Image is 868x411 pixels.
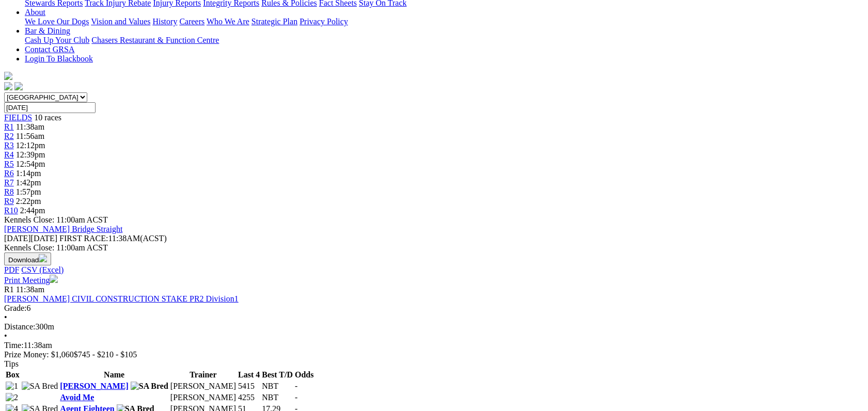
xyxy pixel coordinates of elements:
[4,178,14,187] a: R7
[20,206,45,215] span: 2:44pm
[179,17,204,26] a: Careers
[16,122,44,131] span: 11:38am
[25,26,70,35] a: Bar & Dining
[4,206,18,215] a: R10
[4,350,864,359] div: Prize Money: $1,060
[16,187,41,196] span: 1:57pm
[4,243,864,252] div: Kennels Close: 11:00am ACST
[4,294,239,303] a: [PERSON_NAME] CIVIL CONSTRUCTION STAKE PR2 Division1
[4,82,12,90] img: facebook.svg
[4,276,58,284] a: Print Meeting
[25,36,89,44] a: Cash Up Your Club
[4,265,864,275] div: Download
[4,234,31,243] span: [DATE]
[34,113,61,122] span: 10 races
[4,285,14,294] span: R1
[4,160,14,168] a: R5
[4,122,14,131] a: R1
[16,141,45,150] span: 12:12pm
[207,17,249,26] a: Who We Are
[170,381,236,391] td: [PERSON_NAME]
[4,341,864,350] div: 11:38am
[261,370,293,380] th: Best T/D
[238,381,260,391] td: 5415
[238,370,260,380] th: Last 4
[4,197,14,206] a: R9
[25,17,864,26] div: About
[4,304,864,313] div: 6
[4,150,14,159] a: R4
[14,82,23,90] img: twitter.svg
[152,17,177,26] a: History
[238,392,260,403] td: 4255
[16,285,44,294] span: 11:38am
[50,275,58,283] img: printer.svg
[4,215,108,224] span: Kennels Close: 11:00am ACST
[6,370,20,379] span: Box
[59,234,108,243] span: FIRST RACE:
[16,197,41,206] span: 2:22pm
[25,45,74,54] a: Contact GRSA
[60,382,128,390] a: [PERSON_NAME]
[4,341,24,350] span: Time:
[261,392,293,403] td: NBT
[4,187,14,196] a: R8
[4,313,7,322] span: •
[4,141,14,150] a: R3
[4,322,864,331] div: 300m
[25,17,89,26] a: We Love Our Dogs
[21,265,64,274] a: CSV (Excel)
[4,113,32,122] a: FIELDS
[4,72,12,80] img: logo-grsa-white.png
[16,178,41,187] span: 1:42pm
[6,382,18,391] img: 1
[4,331,7,340] span: •
[16,132,44,140] span: 11:56am
[16,150,45,159] span: 12:39pm
[4,225,122,233] a: [PERSON_NAME] Bridge Straight
[4,359,19,368] span: Tips
[131,382,168,391] img: SA Bred
[299,17,348,26] a: Privacy Policy
[294,370,314,380] th: Odds
[295,393,297,402] span: -
[4,169,14,178] a: R6
[6,393,18,402] img: 2
[59,370,169,380] th: Name
[261,381,293,391] td: NBT
[22,382,58,391] img: SA Bred
[4,234,57,243] span: [DATE]
[251,17,297,26] a: Strategic Plan
[4,252,51,265] button: Download
[25,8,45,17] a: About
[39,254,47,262] img: download.svg
[59,234,167,243] span: 11:38AM(ACST)
[295,382,297,390] span: -
[4,304,27,312] span: Grade:
[4,132,14,140] a: R2
[16,160,45,168] span: 12:54pm
[25,54,93,63] a: Login To Blackbook
[4,322,35,331] span: Distance:
[91,36,219,44] a: Chasers Restaurant & Function Centre
[4,102,96,113] input: Select date
[74,350,137,359] span: $745 - $210 - $105
[91,17,150,26] a: Vision and Values
[170,370,236,380] th: Trainer
[16,169,41,178] span: 1:14pm
[170,392,236,403] td: [PERSON_NAME]
[4,265,19,274] a: PDF
[25,36,864,45] div: Bar & Dining
[60,393,94,402] a: Avoid Me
